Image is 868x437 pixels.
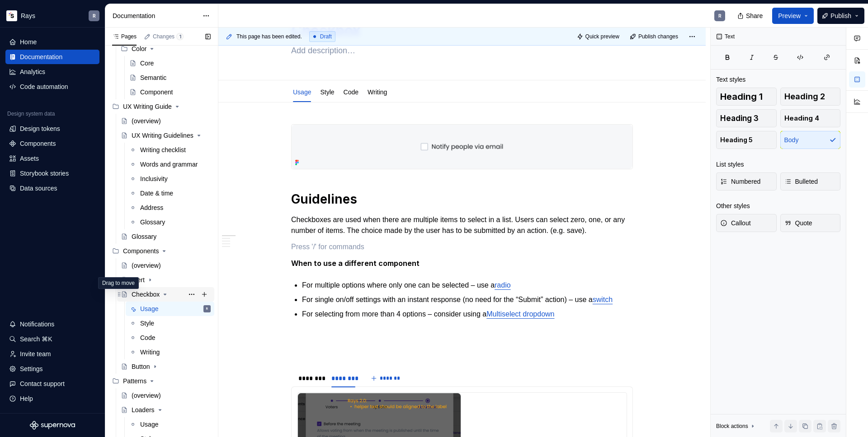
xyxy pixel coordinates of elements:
button: Numbered [716,172,777,191]
span: 1 [176,33,184,40]
div: Patterns [123,377,146,386]
a: Component [126,85,214,99]
div: Alert [132,275,145,284]
div: Color [132,44,146,53]
div: Checkbox [132,290,160,299]
div: Style [140,319,154,328]
div: Address [140,203,163,212]
div: Rays [21,11,35,20]
div: Writing checklist [140,145,186,154]
div: Words and grammar [140,160,198,169]
a: (overview) [117,114,214,128]
button: Heading 1 [716,88,777,106]
a: Semantic [126,70,214,85]
button: Quote [780,214,841,232]
div: Usage [140,420,158,429]
div: Other styles [716,201,750,210]
div: R [718,12,722,19]
div: Glossary [140,218,165,227]
button: Bulleted [780,172,841,191]
a: Core [126,56,214,70]
div: Design system data [7,110,55,117]
span: Heading 1 [720,92,763,101]
p: For selecting from more than 4 options – consider using a [302,309,633,320]
div: Contact support [20,379,65,388]
div: Search ⌘K [20,335,52,344]
a: Checkbox [117,287,214,302]
div: List styles [716,160,744,169]
a: UsageR [126,302,214,316]
a: Usage [293,88,311,96]
div: R [206,304,208,313]
div: Button [132,362,150,371]
a: Settings [5,362,99,376]
p: Checkboxes are used when there are multiple items to select in a list. Users can select zero, one... [291,214,633,236]
span: Heading 5 [720,135,753,144]
svg: Supernova Logo [30,421,75,430]
a: switch [593,296,613,303]
div: Block actions [716,423,748,430]
div: R [93,12,96,19]
a: Multiselect dropdown [486,310,554,318]
a: Writing [368,88,387,96]
span: Quick preview [585,33,619,40]
div: Design tokens [20,124,60,133]
a: Components [5,136,99,151]
a: Words and grammar [126,157,214,172]
button: Help [5,391,99,406]
div: Loaders [132,405,155,414]
a: Analytics [5,65,99,79]
div: UX Writing Guide [123,102,172,111]
div: Date & time [140,189,173,198]
a: Glossary [126,215,214,229]
div: Documentation [113,11,198,20]
span: Quote [784,218,812,228]
div: Color [117,42,214,56]
button: Heading 5 [716,131,777,149]
p: For multiple options where only one can be selected – use a [302,280,633,291]
div: Glossary [132,232,156,241]
span: Bulleted [784,177,818,186]
button: Preview [772,8,814,24]
div: Components [20,139,56,148]
span: Publish [830,11,851,20]
div: Analytics [20,67,45,76]
button: Heading 2 [780,88,841,106]
button: Contact support [5,377,99,391]
div: Pages [112,33,137,40]
div: Code [140,333,155,342]
div: Notifications [20,320,54,329]
div: Drag to move [98,277,139,289]
span: Heading 3 [720,114,759,123]
a: Date & time [126,186,214,200]
div: Usage [140,304,158,313]
span: Heading 4 [784,114,819,123]
div: Documentation [20,52,62,61]
a: radio [495,281,511,289]
div: Core [140,59,154,68]
div: Data sources [20,184,57,193]
h1: Guidelines [291,191,633,207]
img: 6d3517f2-c9be-42ef-a17d-43333b4a1852.png [6,10,17,21]
div: Component [140,88,173,97]
a: Alert [117,273,214,287]
span: Draft [320,33,332,40]
strong: When to use a different component [291,259,420,268]
span: Publish changes [638,33,678,40]
div: (overview) [132,391,161,400]
div: (overview) [132,116,161,126]
div: Semantic [140,73,166,82]
a: Storybook stories [5,166,99,181]
a: Address [126,200,214,215]
button: RaysR [2,6,103,25]
a: Inclusivity [126,172,214,186]
div: Assets [20,154,39,163]
a: Usage [126,417,214,432]
div: Inclusivity [140,174,168,183]
button: Share [733,8,769,24]
a: Invite team [5,347,99,361]
button: Notifications [5,317,99,331]
a: Loaders [117,403,214,417]
a: Home [5,35,99,49]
